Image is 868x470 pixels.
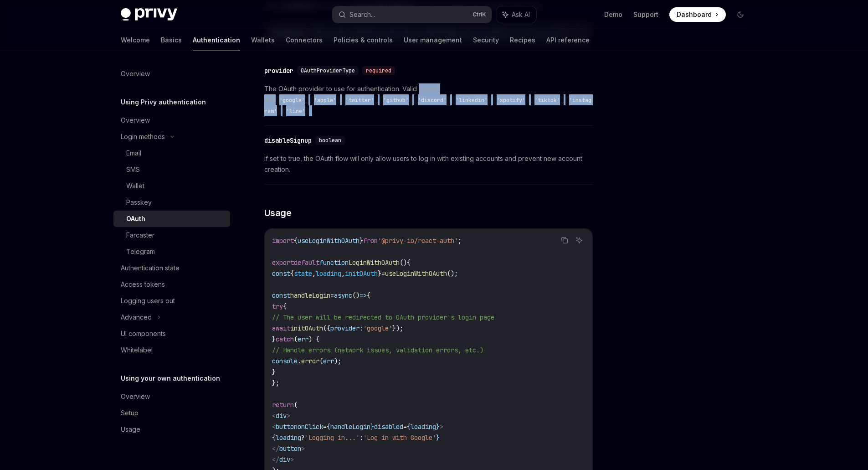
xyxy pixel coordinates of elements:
[323,324,330,332] span: ({
[126,148,141,159] div: Email
[294,269,312,278] span: state
[276,423,298,431] span: button
[334,357,341,365] span: );
[113,112,230,129] a: Overview
[473,11,486,18] span: Ctrl K
[272,237,294,245] span: import
[380,96,412,105] code: 'github'
[378,237,458,245] span: '@privy-io/react-auth'
[327,423,330,431] span: {
[290,324,323,332] span: initOAuth
[360,237,363,245] span: }
[407,258,411,267] span: {
[121,345,153,356] div: Whitelabel
[113,276,230,293] a: Access tokens
[290,269,294,278] span: {
[407,423,411,431] span: {
[363,237,378,245] span: from
[559,234,570,246] button: Copy the contents from the code block
[294,335,298,343] span: (
[272,379,279,387] span: };
[330,324,363,332] span: provider:
[121,424,140,435] div: Usage
[113,194,230,211] a: Passkey
[316,269,341,278] span: loading
[312,269,316,278] span: ,
[113,388,230,405] a: Overview
[352,291,360,300] span: ()
[121,263,180,274] div: Authentication state
[305,434,360,442] span: 'Logging in...'
[276,434,301,442] span: loading
[360,434,363,442] span: :
[113,260,230,276] a: Authentication state
[294,401,298,409] span: (
[121,115,150,126] div: Overview
[496,6,536,23] button: Ask AI
[349,258,400,267] span: LoginWithOAuth
[294,237,298,245] span: {
[323,423,327,431] span: =
[113,161,230,178] a: SMS
[113,243,230,260] a: Telegram
[308,335,319,343] span: ) {
[367,291,370,300] span: {
[319,258,349,267] span: function
[334,291,352,300] span: async
[282,107,309,116] code: 'line'
[272,313,494,321] span: // The user will be redirected to OAuth provider's login page
[301,67,355,74] span: OAuthProviderType
[272,258,294,267] span: export
[113,293,230,309] a: Logging users out
[121,131,165,142] div: Login methods
[121,279,165,290] div: Access tokens
[301,357,319,365] span: error
[272,368,276,376] span: }
[279,444,301,453] span: button
[345,269,378,278] span: initOAuth
[272,401,294,409] span: return
[330,423,370,431] span: handleLogin
[276,335,294,343] span: catch
[113,325,230,342] a: UI components
[319,357,323,365] span: (
[385,269,447,278] span: useLoginWithOAuth
[279,455,290,464] span: div
[121,68,150,79] div: Overview
[319,137,341,144] span: boolean
[126,164,140,175] div: SMS
[298,237,360,245] span: useLoginWithOAuth
[121,97,206,108] h5: Using Privy authentication
[287,412,290,420] span: >
[193,29,240,51] a: Authentication
[290,291,330,300] span: handleLogin
[512,10,530,19] span: Ask AI
[294,258,319,267] span: default
[452,96,491,105] code: 'linkedin'
[283,302,287,310] span: {
[362,66,395,75] div: required
[126,197,152,208] div: Passkey
[276,96,308,105] code: 'google'
[272,357,298,365] span: console
[414,96,450,105] code: 'discord'
[411,423,436,431] span: loading
[436,423,440,431] span: }
[272,324,290,332] span: await
[264,83,593,116] span: The OAuth provider to use for authentication. Valid values are: , , , , , , , , , .
[121,328,166,339] div: UI components
[392,324,403,332] span: });
[332,6,492,23] button: Search...CtrlK
[436,434,440,442] span: }
[403,423,407,431] span: =
[458,237,462,245] span: ;
[121,295,175,306] div: Logging users out
[334,29,393,51] a: Policies & controls
[264,136,312,145] div: disableSignup
[113,227,230,243] a: Farcaster
[677,10,712,19] span: Dashboard
[363,434,436,442] span: 'Log in with Google'
[272,302,283,310] span: try
[272,412,276,420] span: <
[113,405,230,421] a: Setup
